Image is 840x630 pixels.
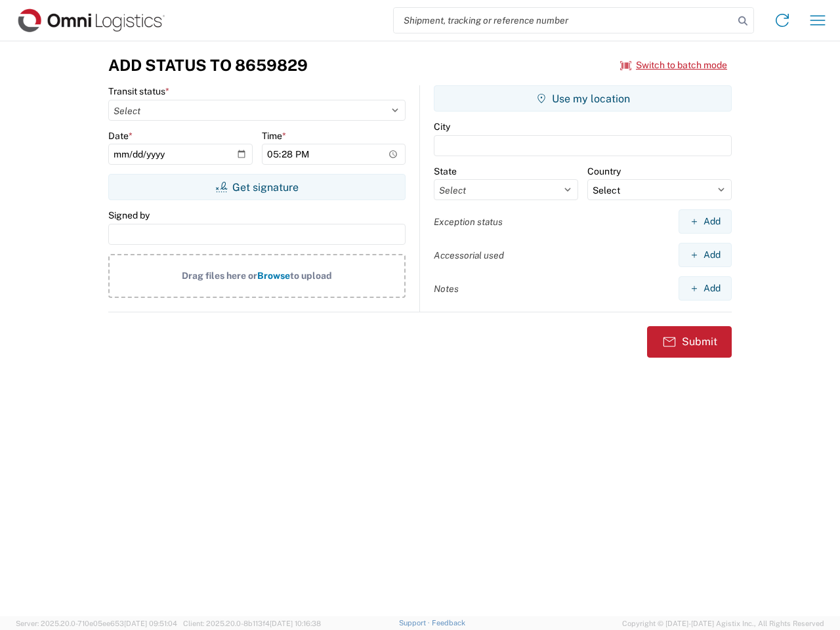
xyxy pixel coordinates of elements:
[290,270,332,281] span: to upload
[647,326,732,358] button: Submit
[620,54,727,76] button: Switch to batch mode
[108,85,169,97] label: Transit status
[679,243,732,267] button: Add
[434,121,450,133] label: City
[434,216,503,228] label: Exception status
[183,619,321,627] span: Client: 2025.20.0-8b113f4
[434,85,732,112] button: Use my location
[434,249,504,261] label: Accessorial used
[432,619,465,627] a: Feedback
[679,209,732,234] button: Add
[108,209,150,221] label: Signed by
[270,619,321,627] span: [DATE] 10:16:38
[622,618,824,629] span: Copyright © [DATE]-[DATE] Agistix Inc., All Rights Reserved
[262,130,286,142] label: Time
[399,619,432,627] a: Support
[108,174,406,200] button: Get signature
[394,8,734,33] input: Shipment, tracking or reference number
[124,619,177,627] span: [DATE] 09:51:04
[16,619,177,627] span: Server: 2025.20.0-710e05ee653
[679,276,732,301] button: Add
[434,165,457,177] label: State
[108,130,133,142] label: Date
[257,270,290,281] span: Browse
[434,283,459,295] label: Notes
[587,165,621,177] label: Country
[108,56,308,75] h3: Add Status to 8659829
[182,270,257,281] span: Drag files here or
